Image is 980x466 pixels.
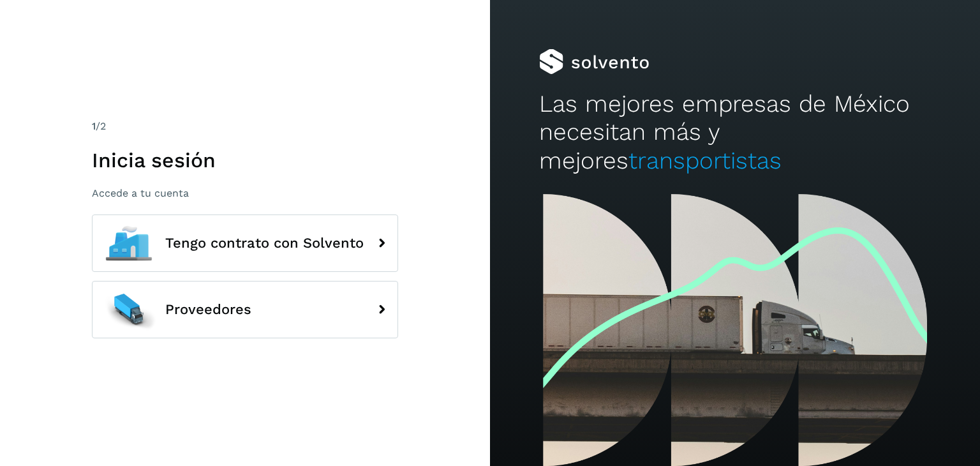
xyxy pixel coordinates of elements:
div: /2 [92,119,398,134]
span: Proveedores [165,302,251,317]
h1: Inicia sesión [92,148,398,172]
span: Tengo contrato con Solvento [165,236,364,251]
span: 1 [92,120,96,132]
h2: Las mejores empresas de México necesitan más y mejores [539,90,931,175]
button: Proveedores [92,281,398,338]
button: Tengo contrato con Solvento [92,214,398,272]
span: transportistas [628,147,782,174]
p: Accede a tu cuenta [92,187,398,199]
